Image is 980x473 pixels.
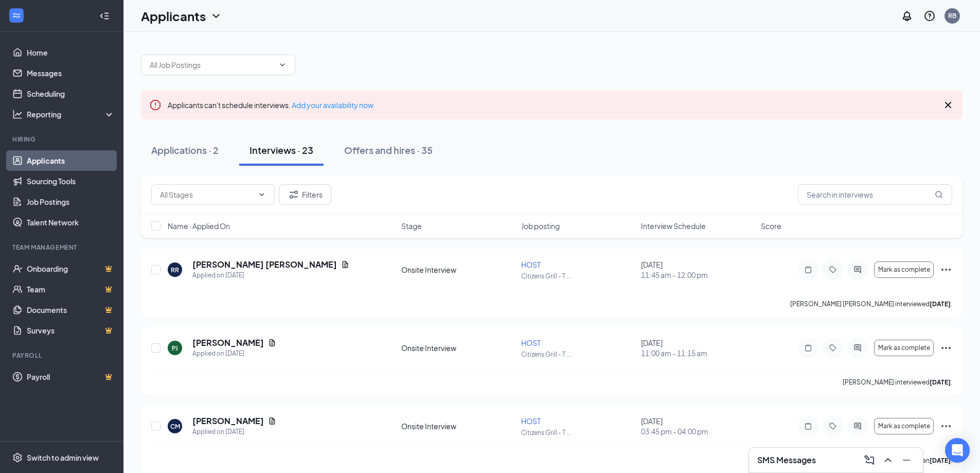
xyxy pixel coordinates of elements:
button: Mark as complete [874,261,934,278]
a: Add your availability now [292,100,373,110]
div: Onsite Interview [401,265,515,275]
span: Mark as complete [878,423,930,430]
div: Team Management [12,243,113,252]
div: PJ [172,344,178,353]
button: Filter Filters [279,184,331,205]
div: RB [948,11,956,20]
div: Onsite Interview [401,421,515,431]
span: 11:45 am - 12:00 pm [641,270,755,280]
button: Mark as complete [874,418,934,434]
h1: Applicants [141,7,206,25]
input: Search in interviews [798,184,952,205]
span: Score [761,221,781,231]
b: [DATE] [930,300,951,308]
svg: Ellipses [940,264,952,276]
span: Mark as complete [878,344,930,352]
a: OnboardingCrown [27,258,115,279]
p: [PERSON_NAME] interviewed . [843,378,952,387]
button: Mark as complete [874,340,934,356]
span: 03:45 pm - 04:00 pm [641,426,755,436]
span: Applicants can't schedule interviews. [168,100,373,110]
div: Onsite Interview [401,343,515,353]
svg: Document [268,339,276,347]
span: Job posting [521,221,560,231]
a: Sourcing Tools [27,171,115,191]
svg: Tag [827,422,839,430]
div: Hiring [12,135,113,144]
button: Minimize [898,452,915,468]
svg: Document [268,417,276,425]
div: Applications · 2 [151,144,219,156]
input: All Stages [160,189,254,200]
svg: ActiveChat [851,422,864,430]
h5: [PERSON_NAME] [192,337,264,348]
span: Mark as complete [878,266,930,273]
a: Messages [27,63,115,83]
svg: ChevronUp [882,454,894,466]
a: Talent Network [27,212,115,233]
h3: SMS Messages [757,454,816,466]
svg: Filter [288,188,300,201]
span: HOST [521,416,541,426]
svg: ComposeMessage [863,454,876,466]
svg: Error [149,99,162,111]
svg: Cross [942,99,954,111]
div: Open Intercom Messenger [945,438,970,463]
div: [DATE] [641,416,755,436]
svg: Settings [12,452,23,463]
div: Switch to admin view [27,452,99,463]
svg: ChevronDown [278,61,287,69]
svg: Note [802,344,814,352]
span: 11:00 am - 11:15 am [641,348,755,358]
div: Applied on [DATE] [192,427,276,437]
a: PayrollCrown [27,366,115,387]
svg: Tag [827,266,839,274]
a: Applicants [27,150,115,171]
div: [DATE] [641,338,755,358]
a: Job Postings [27,191,115,212]
svg: ChevronDown [210,10,222,22]
span: HOST [521,338,541,347]
p: Citizens Grill - T ... [521,350,635,359]
span: HOST [521,260,541,269]
svg: Collapse [99,11,110,21]
span: Name · Applied On [168,221,230,231]
div: [DATE] [641,259,755,280]
b: [DATE] [930,378,951,386]
svg: Note [802,266,814,274]
a: Scheduling [27,83,115,104]
div: Offers and hires · 35 [344,144,433,156]
svg: Analysis [12,109,23,119]
svg: MagnifyingGlass [935,190,943,199]
svg: Tag [827,344,839,352]
svg: Ellipses [940,342,952,354]
button: ChevronUp [880,452,896,468]
svg: ChevronDown [258,190,266,199]
div: Applied on [DATE] [192,348,276,359]
p: Citizens Grill - T ... [521,428,635,437]
p: Citizens Grill - T ... [521,272,635,281]
svg: Document [341,260,349,269]
button: ComposeMessage [861,452,878,468]
h5: [PERSON_NAME] [PERSON_NAME] [192,259,337,270]
a: DocumentsCrown [27,300,115,320]
div: Reporting [27,109,115,119]
a: TeamCrown [27,279,115,300]
h5: [PERSON_NAME] [192,415,264,427]
svg: Notifications [901,10,913,22]
a: SurveysCrown [27,320,115,341]
input: All Job Postings [150,59,274,71]
div: RR [171,266,179,274]
svg: Ellipses [940,420,952,432]
svg: ActiveChat [851,344,864,352]
svg: Note [802,422,814,430]
b: [DATE] [930,457,951,464]
span: Interview Schedule [641,221,706,231]
a: Home [27,42,115,63]
svg: WorkstreamLogo [11,10,22,21]
div: Payroll [12,351,113,360]
svg: QuestionInfo [923,10,936,22]
div: Applied on [DATE] [192,270,349,281]
svg: ActiveChat [851,266,864,274]
div: Interviews · 23 [250,144,313,156]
